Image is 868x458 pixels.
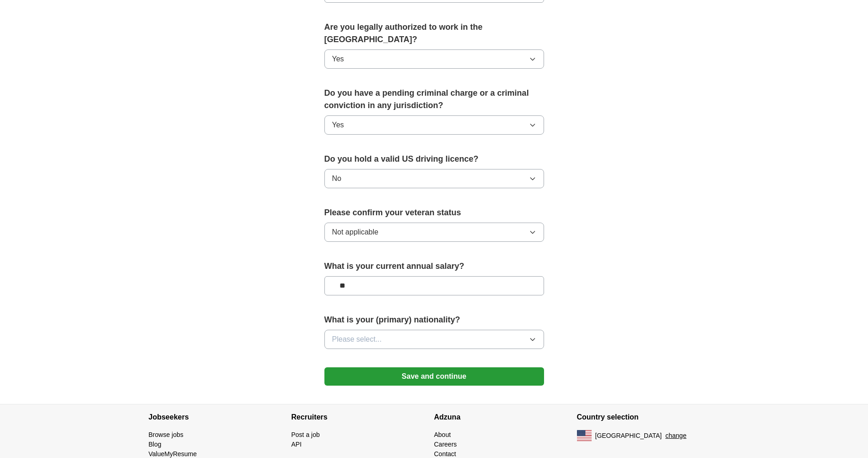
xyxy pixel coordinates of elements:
[324,330,544,349] button: Please select...
[149,450,197,458] a: ValueMyResume
[577,404,720,430] h4: Country selection
[324,153,544,165] label: Do you hold a valid US driving licence?
[149,441,162,448] a: Blog
[577,430,592,441] img: US flag
[149,431,183,438] a: Browse jobs
[434,441,457,448] a: Careers
[434,450,456,458] a: Contact
[324,223,544,242] button: Not applicable
[332,173,341,184] span: No
[324,260,544,273] label: What is your current annual salary?
[291,431,320,438] a: Post a job
[434,431,451,438] a: About
[324,367,544,386] button: Save and continue
[332,120,344,131] span: Yes
[324,207,544,219] label: Please confirm your veteran status
[324,169,544,188] button: No
[665,431,686,441] button: change
[324,21,544,46] label: Are you legally authorized to work in the [GEOGRAPHIC_DATA]?
[332,54,344,65] span: Yes
[324,115,544,135] button: Yes
[332,334,382,345] span: Please select...
[595,431,662,441] span: [GEOGRAPHIC_DATA]
[324,314,544,326] label: What is your (primary) nationality?
[291,441,302,448] a: API
[332,227,378,238] span: Not applicable
[324,87,544,112] label: Do you have a pending criminal charge or a criminal conviction in any jurisdiction?
[324,49,544,69] button: Yes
